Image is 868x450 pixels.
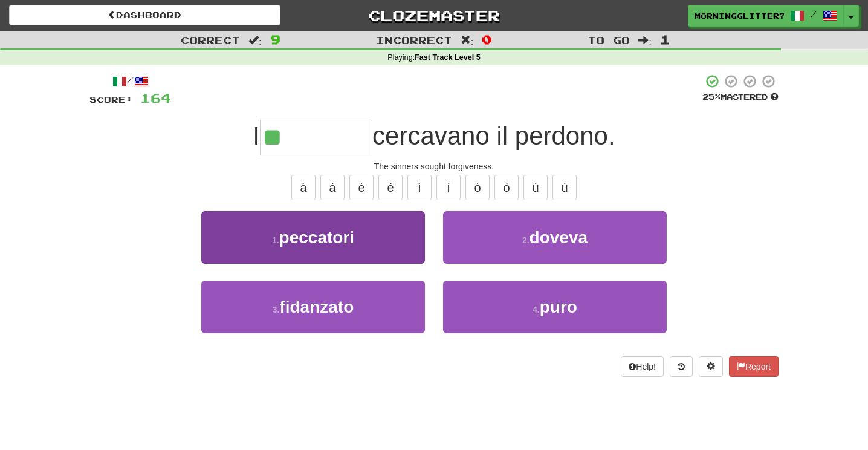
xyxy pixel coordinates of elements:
span: : [461,35,474,45]
a: MorningGlitter7075 / [688,5,844,27]
small: 3 . [273,305,280,315]
span: 25 % [702,92,721,102]
span: doveva [530,228,588,247]
small: 2 . [522,235,530,245]
span: 1 [660,32,670,47]
span: cercavano il perdono. [372,122,615,150]
button: ù [523,175,548,200]
a: Clozemaster [299,5,570,26]
button: í [436,175,461,200]
button: ì [407,175,432,200]
button: é [378,175,403,200]
button: ó [494,175,519,200]
div: / [89,74,171,89]
small: 1 . [272,235,279,245]
span: peccatori [279,228,355,247]
a: Dashboard [9,5,280,25]
button: Round history (alt+y) [670,356,693,377]
button: 2.doveva [443,211,667,264]
button: Report [729,356,779,377]
button: ú [552,175,577,200]
span: : [638,35,652,45]
span: / [811,10,817,18]
strong: Fast Track Level 5 [415,53,481,62]
button: è [349,175,374,200]
div: Mastered [702,92,779,103]
button: Help! [621,356,664,377]
span: fidanzato [279,298,354,316]
span: puro [540,298,577,316]
button: 1.peccatori [201,211,425,264]
span: Correct [181,34,240,46]
button: à [291,175,316,200]
span: To go [588,34,630,46]
span: 9 [270,32,280,47]
span: MorningGlitter7075 [695,10,784,21]
div: The sinners sought forgiveness. [89,160,779,172]
button: 4.puro [443,281,667,333]
button: ò [465,175,490,200]
button: 3.fidanzato [201,281,425,333]
span: Score: [89,94,133,105]
button: á [320,175,345,200]
span: 164 [140,90,171,105]
small: 4 . [533,305,540,315]
span: I [253,122,260,150]
span: : [248,35,262,45]
span: Incorrect [376,34,452,46]
span: 0 [482,32,492,47]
